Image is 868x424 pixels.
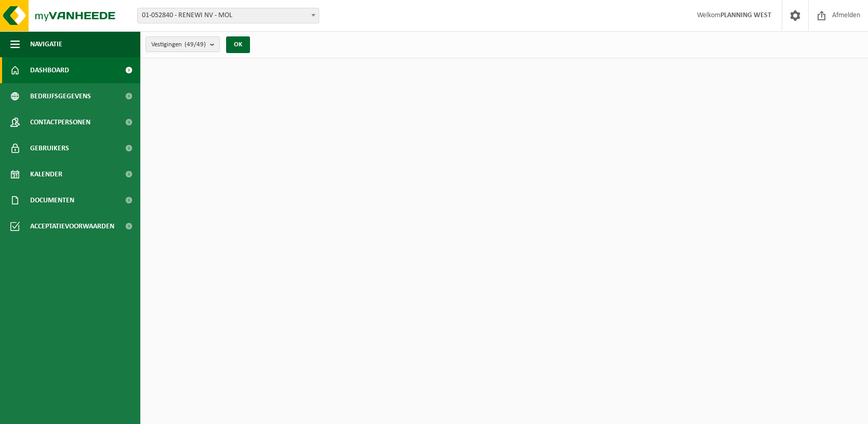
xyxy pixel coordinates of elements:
[30,83,91,109] span: Bedrijfsgegevens
[30,31,62,57] span: Navigatie
[30,213,114,239] span: Acceptatievoorwaarden
[30,187,74,213] span: Documenten
[30,161,62,187] span: Kalender
[30,57,69,83] span: Dashboard
[146,36,220,52] button: Vestigingen(49/49)
[138,8,319,23] span: 01-052840 - RENEWI NV - MOL
[137,8,319,23] span: 01-052840 - RENEWI NV - MOL
[720,11,771,19] strong: PLANNING WEST
[30,135,69,161] span: Gebruikers
[226,36,250,53] button: OK
[185,41,206,48] count: (49/49)
[30,109,90,135] span: Contactpersonen
[151,37,206,53] span: Vestigingen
